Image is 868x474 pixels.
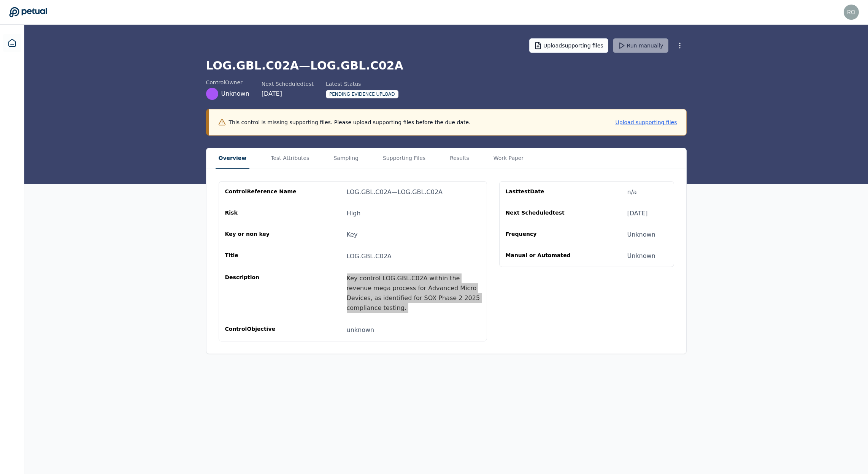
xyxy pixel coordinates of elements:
[225,209,298,218] div: Risk
[9,7,47,17] a: Go to Dashboard
[225,325,298,335] div: control Objective
[506,230,579,239] div: Frequency
[268,148,312,169] button: Test Attributes
[627,251,655,261] div: Unknown
[447,148,472,169] button: Results
[506,251,579,261] div: Manual or Automated
[347,188,443,197] div: LOG.GBL.C02A — LOG.GBL.C02A
[347,253,392,260] span: LOG.GBL.C02A
[506,209,579,218] div: Next Scheduled test
[225,251,298,261] div: Title
[627,188,637,197] div: n/a
[225,273,298,313] div: Description
[216,148,250,169] button: Overview
[380,148,428,169] button: Supporting Files
[326,90,398,98] div: Pending Evidence Upload
[326,80,398,88] div: Latest Status
[529,38,608,53] button: Uploadsupporting files
[616,118,677,126] button: Upload supporting files
[613,38,668,53] button: Run manually
[3,34,21,52] a: Dashboard
[844,5,859,20] img: roberto+amd@petual.ai
[225,188,298,197] div: control Reference Name
[506,188,579,197] div: Last test Date
[347,230,358,239] div: Key
[627,209,648,218] div: [DATE]
[347,209,361,218] div: High
[229,118,471,126] p: This control is missing supporting files. Please upload supporting files before the due date.
[206,59,687,73] h1: LOG.GBL.C02A — LOG.GBL.C02A
[225,230,298,239] div: Key or non key
[627,230,655,239] div: Unknown
[206,79,249,86] div: control Owner
[347,325,481,335] div: unknown
[262,80,314,88] div: Next Scheduled test
[262,89,314,98] div: [DATE]
[490,148,527,169] button: Work Paper
[221,89,249,98] span: Unknown
[673,39,687,52] button: More Options
[330,148,362,169] button: Sampling
[347,273,481,313] div: Key control LOG.GBL.C02A within the revenue mega process for Advanced Micro Devices, as identifie...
